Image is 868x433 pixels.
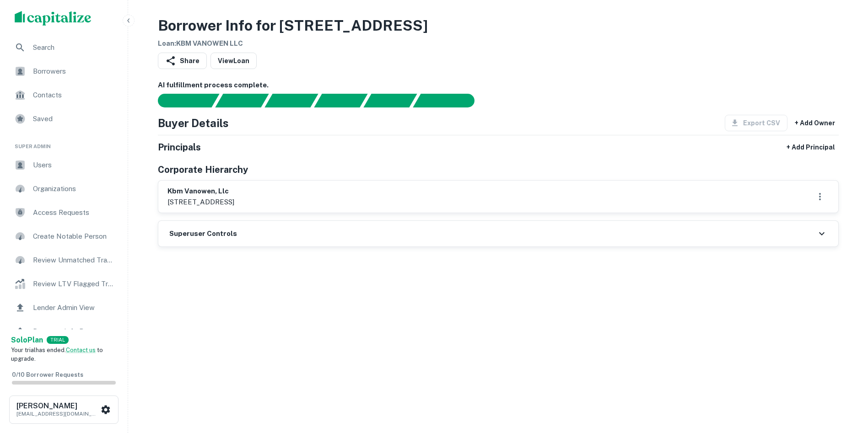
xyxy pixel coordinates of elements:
[158,15,428,37] h3: Borrower Info for [STREET_ADDRESS]
[791,115,839,131] button: + Add Owner
[33,278,115,289] span: Review LTV Flagged Transactions
[314,94,367,107] div: Principals found, AI now looking for contact information...
[7,37,120,59] a: Search
[822,331,868,374] iframe: Chat Widget
[158,163,248,176] h5: Corporate Hierarchy
[33,160,115,171] span: Users
[12,371,83,378] span: 0 / 10 Borrower Requests
[33,66,115,77] span: Borrowers
[7,108,120,130] a: Saved
[7,249,120,271] a: Review Unmatched Transactions
[158,53,207,69] button: Share
[33,255,115,266] span: Review Unmatched Transactions
[16,410,99,418] p: [EMAIL_ADDRESS][DOMAIN_NAME]
[33,302,115,313] span: Lender Admin View
[7,178,120,200] a: Organizations
[169,229,237,239] h6: Superuser Controls
[158,140,201,154] h5: Principals
[47,336,69,344] div: TRIAL
[7,154,120,176] a: Users
[7,321,120,342] a: Borrower Info Requests
[7,84,120,106] a: Contacts
[7,202,120,224] a: Access Requests
[66,347,96,353] a: Contact us
[33,231,115,242] span: Create Notable Person
[158,80,839,91] h6: AI fulfillment process complete.
[7,297,120,319] a: Lender Admin View
[7,60,120,82] a: Borrowers
[215,94,269,107] div: Your request is received and processing...
[15,11,92,26] img: capitalize-logo.png
[33,326,115,337] span: Borrower Info Requests
[33,90,115,101] span: Contacts
[33,113,115,124] span: Saved
[783,139,839,155] button: + Add Principal
[363,94,417,107] div: Principals found, still searching for contact information. This may take time...
[11,335,43,346] a: SoloPlan
[264,94,318,107] div: Documents found, AI parsing details...
[147,94,216,107] div: Sending borrower request to AI...
[7,273,120,295] a: Review LTV Flagged Transactions
[11,347,103,363] span: Your trial has ended. to upgrade.
[16,402,99,410] h6: [PERSON_NAME]
[158,115,229,131] h4: Buyer Details
[167,186,234,197] h6: kbm vanowen, llc
[158,38,428,49] h6: Loan : KBM VANOWEN LLC
[33,207,115,218] span: Access Requests
[33,42,115,53] span: Search
[9,396,119,424] button: [PERSON_NAME][EMAIL_ADDRESS][DOMAIN_NAME]
[167,197,234,208] p: [STREET_ADDRESS]
[11,336,43,344] strong: Solo Plan
[413,94,485,107] div: AI fulfillment process complete.
[33,183,115,194] span: Organizations
[210,53,257,69] a: ViewLoan
[7,132,120,154] li: Super Admin
[7,225,120,247] a: Create Notable Person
